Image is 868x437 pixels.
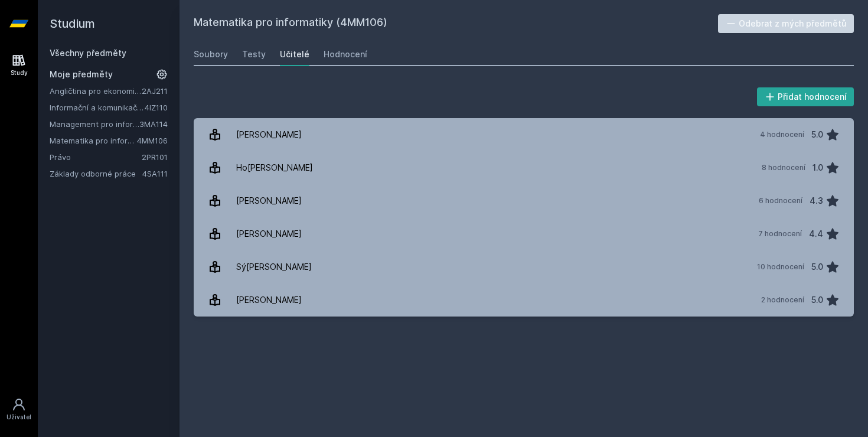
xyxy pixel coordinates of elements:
div: Ho[PERSON_NAME] [236,156,313,180]
a: Uživatel [2,392,35,428]
a: [PERSON_NAME] 7 hodnocení 4.4 [194,217,854,250]
a: Všechny předměty [50,48,126,58]
div: 5.0 [811,288,823,312]
div: Uživatel [6,413,31,422]
a: Hodnocení [324,43,367,66]
div: 8 hodnocení [762,163,805,172]
div: 1.0 [812,156,823,180]
div: 4 hodnocení [760,130,804,139]
div: 6 hodnocení [759,196,802,206]
a: 4SA111 [142,169,168,178]
div: Učitelé [280,48,309,60]
div: Soubory [194,48,228,60]
a: Management pro informatiky a statistiky [50,118,139,130]
div: Study [11,69,28,77]
div: 5.0 [811,123,823,146]
a: Sý[PERSON_NAME] 10 hodnocení 5.0 [194,250,854,283]
div: [PERSON_NAME] [236,288,302,312]
a: 2AJ211 [142,86,168,96]
span: Moje předměty [50,69,113,80]
button: Přidat hodnocení [757,87,854,106]
div: Sý[PERSON_NAME] [236,255,312,279]
div: [PERSON_NAME] [236,189,302,213]
a: 4IZ110 [145,103,168,112]
div: 4.3 [810,189,823,213]
a: Soubory [194,43,228,66]
a: 4MM106 [137,136,168,145]
a: 3MA114 [139,119,168,129]
a: Ho[PERSON_NAME] 8 hodnocení 1.0 [194,151,854,184]
h2: Matematika pro informatiky (4MM106) [194,14,718,33]
div: 7 hodnocení [758,229,802,239]
div: 4.4 [809,222,823,246]
a: 2PR101 [142,152,168,162]
div: [PERSON_NAME] [236,222,302,246]
div: 10 hodnocení [757,262,804,272]
a: [PERSON_NAME] 2 hodnocení 5.0 [194,283,854,317]
a: [PERSON_NAME] 4 hodnocení 5.0 [194,118,854,151]
div: Testy [242,48,266,60]
div: [PERSON_NAME] [236,123,302,146]
a: Základy odborné práce [50,168,142,180]
div: 2 hodnocení [761,295,804,305]
a: Angličtina pro ekonomická studia 1 (B2/C1) [50,85,142,97]
a: Matematika pro informatiky [50,135,137,146]
a: Study [2,47,35,83]
a: Učitelé [280,43,309,66]
div: 5.0 [811,255,823,279]
button: Odebrat z mých předmětů [718,14,854,33]
a: Testy [242,43,266,66]
a: Právo [50,151,142,163]
a: [PERSON_NAME] 6 hodnocení 4.3 [194,184,854,217]
a: Informační a komunikační technologie [50,102,145,113]
div: Hodnocení [324,48,367,60]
